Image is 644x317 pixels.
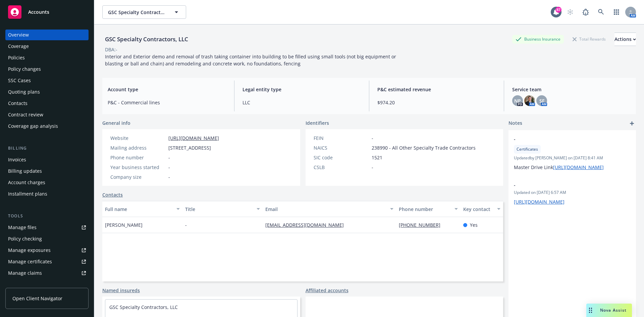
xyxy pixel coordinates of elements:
div: Year business started [110,164,166,171]
a: Accounts [5,3,89,21]
div: Billing [5,145,89,152]
span: Updated by [PERSON_NAME] on [DATE] 8:41 AM [514,155,631,161]
a: Search [594,5,608,19]
span: Interior and Exterior demo and removal of trash taking container into building to be filled using... [105,53,397,67]
div: SIC code [314,154,369,161]
div: Manage claims [8,268,42,278]
span: Certificates [517,146,538,152]
div: Manage certificates [8,256,52,267]
span: Open Client Navigator [12,295,62,302]
span: General info [102,119,130,126]
a: Invoices [5,154,89,165]
div: Account charges [8,177,45,188]
div: NAICS [314,144,369,151]
a: Quoting plans [5,87,89,97]
a: Named insureds [102,287,140,294]
a: [URL][DOMAIN_NAME] [168,135,219,141]
a: Contract review [5,109,89,120]
a: Contacts [102,191,123,198]
button: Actions [614,33,636,46]
div: Invoices [8,154,26,165]
span: - [372,164,373,171]
div: Business Insurance [512,35,564,43]
button: Email [263,201,396,217]
span: NP [514,97,521,104]
span: - [168,154,170,161]
button: Key contact [461,201,503,217]
span: Notes [508,119,522,127]
span: Account type [108,86,226,93]
button: Nova Assist [586,304,632,317]
div: Policy checking [8,233,42,244]
div: FEIN [314,135,369,142]
a: Policies [5,52,89,63]
span: P&C - Commercial lines [108,99,226,106]
div: Key contact [463,206,493,213]
div: Total Rewards [569,35,609,43]
span: LLC [243,99,361,106]
span: 1521 [372,154,382,161]
a: [EMAIL_ADDRESS][DOMAIN_NAME] [265,222,349,228]
div: -Updated on [DATE] 6:57 AM[URL][DOMAIN_NAME] [508,176,636,211]
div: Company size [110,173,166,180]
div: Website [110,135,166,142]
div: Contract review [8,109,43,120]
span: Nova Assist [600,307,627,313]
div: Phone number [110,154,166,161]
a: Affiliated accounts [306,287,348,294]
a: Coverage [5,41,89,52]
div: Overview [8,30,29,40]
button: Title [182,201,263,217]
span: - [514,136,613,143]
div: Quoting plans [8,87,40,97]
div: Title [185,206,253,213]
button: Phone number [396,201,460,217]
a: Manage claims [5,268,89,278]
div: SSC Cases [8,75,31,86]
a: SSC Cases [5,75,89,86]
div: Manage exposures [8,245,51,256]
a: Report a Bug [579,5,592,19]
div: Mailing address [110,144,166,151]
span: Legal entity type [243,86,361,93]
span: [STREET_ADDRESS] [168,144,211,151]
a: Manage certificates [5,256,89,267]
span: - [168,173,170,180]
div: Policy changes [8,64,41,74]
a: Manage exposures [5,245,89,256]
div: Tools [5,213,89,219]
a: Coverage gap analysis [5,121,89,131]
span: GSC Specialty Contractors, LLC [108,9,166,16]
span: 238990 - All Other Specialty Trade Contractors [372,144,476,151]
a: [URL][DOMAIN_NAME] [553,164,604,170]
span: Updated on [DATE] 6:57 AM [514,190,631,196]
span: [PERSON_NAME] [105,221,143,228]
div: 87 [555,7,561,13]
span: Yes [470,221,478,228]
span: Identifiers [306,119,329,126]
a: Start snowing [563,5,577,19]
span: Accounts [28,9,49,15]
div: Drag to move [586,304,595,317]
a: Billing updates [5,166,89,176]
button: GSC Specialty Contractors, LLC [102,5,186,19]
span: - [168,164,170,171]
img: photo [524,95,535,106]
a: [URL][DOMAIN_NAME] [514,199,565,205]
button: Full name [102,201,182,217]
a: Switch app [610,5,623,19]
a: Policy checking [5,233,89,244]
div: DBA: - [105,46,117,53]
a: Account charges [5,177,89,188]
a: [PHONE_NUMBER] [399,222,446,228]
div: Manage BORs [8,279,40,290]
span: - [372,135,373,142]
div: Coverage gap analysis [8,121,58,131]
div: -CertificatesUpdatedby [PERSON_NAME] on [DATE] 8:41 AMMaster Drive Link[URL][DOMAIN_NAME] [508,130,636,176]
div: Email [265,206,386,213]
div: Billing updates [8,166,42,176]
a: GSC Specialty Contractors, LLC [109,304,178,310]
p: Master Drive Link [514,164,631,171]
span: Service team [512,86,631,93]
div: GSC Specialty Contractors, LLC [102,35,191,44]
